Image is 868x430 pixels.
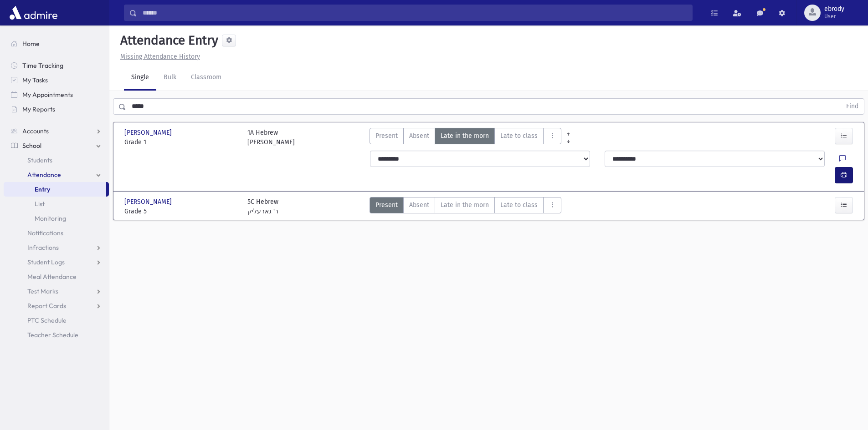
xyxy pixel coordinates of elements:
[4,36,109,51] a: Home
[27,258,65,266] span: Student Logs
[441,200,489,210] span: Late in the morn
[4,240,109,255] a: Infractions
[117,53,200,61] a: Missing Attendance History
[824,13,844,20] span: User
[22,91,73,99] span: My Appointments
[27,229,63,237] span: Notifications
[500,200,538,210] span: Late to class
[370,197,561,216] div: AttTypes
[4,138,109,153] a: School
[841,99,864,114] button: Find
[124,207,238,216] span: Grade 5
[22,105,55,113] span: My Reports
[124,197,174,207] span: [PERSON_NAME]
[184,65,229,91] a: Classroom
[4,284,109,298] a: Test Marks
[370,128,561,147] div: AttTypes
[4,87,109,102] a: My Appointments
[4,167,109,182] a: Attendance
[22,61,63,70] span: Time Tracking
[4,197,109,211] a: List
[500,131,538,141] span: Late to class
[35,214,66,223] span: Monitoring
[4,124,109,138] a: Accounts
[4,153,109,167] a: Students
[4,328,109,342] a: Teacher Schedule
[824,5,844,13] span: ebrody
[4,211,109,226] a: Monitoring
[4,102,109,116] a: My Reports
[137,5,692,21] input: Search
[124,65,156,91] a: Single
[409,131,429,141] span: Absent
[156,65,184,91] a: Bulk
[35,185,50,193] span: Entry
[22,40,40,48] span: Home
[375,131,398,141] span: Present
[22,127,49,135] span: Accounts
[124,128,174,137] span: [PERSON_NAME]
[4,255,109,269] a: Student Logs
[27,287,58,295] span: Test Marks
[27,243,59,252] span: Infractions
[4,313,109,328] a: PTC Schedule
[4,58,109,73] a: Time Tracking
[22,142,41,150] span: School
[4,73,109,87] a: My Tasks
[27,273,77,281] span: Meal Attendance
[375,200,398,210] span: Present
[117,33,218,48] h5: Attendance Entry
[27,331,78,339] span: Teacher Schedule
[27,171,61,179] span: Attendance
[4,298,109,313] a: Report Cards
[27,156,52,164] span: Students
[247,197,278,216] div: 5C Hebrew ר' גארעליק
[4,226,109,240] a: Notifications
[7,4,60,22] img: AdmirePro
[247,128,295,147] div: 1A Hebrew [PERSON_NAME]
[35,200,45,208] span: List
[409,200,429,210] span: Absent
[124,137,238,147] span: Grade 1
[441,131,489,141] span: Late in the morn
[27,316,67,324] span: PTC Schedule
[120,53,200,61] u: Missing Attendance History
[22,76,48,84] span: My Tasks
[4,182,106,197] a: Entry
[27,302,66,310] span: Report Cards
[4,269,109,284] a: Meal Attendance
